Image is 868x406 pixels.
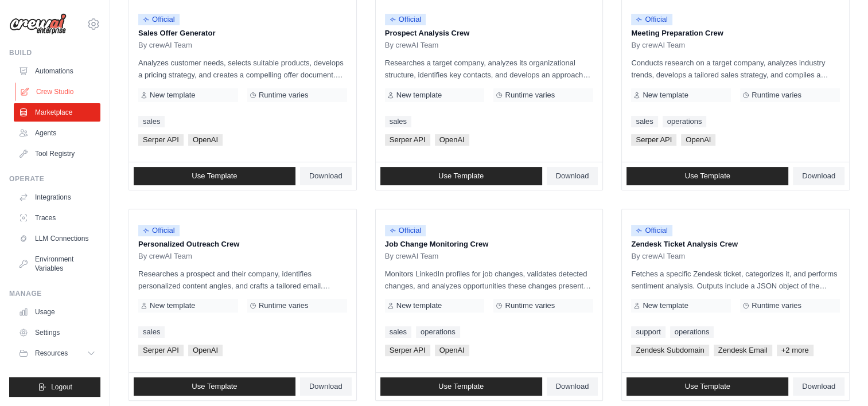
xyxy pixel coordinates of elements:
[556,171,589,181] span: Download
[138,345,184,356] span: Serper API
[438,382,484,391] span: Use Template
[150,301,195,310] span: New template
[385,134,430,146] span: Serper API
[631,14,672,25] span: Official
[188,345,223,356] span: OpenAI
[631,239,840,250] p: Zendesk Ticket Analysis Crew
[138,14,180,25] span: Official
[631,345,709,356] span: Zendesk Subdomain
[752,91,801,100] span: Runtime varies
[259,91,309,100] span: Runtime varies
[14,250,100,278] a: Environment Variables
[416,326,460,338] a: operations
[631,28,840,39] p: Meeting Preparation Crew
[300,167,352,185] a: Download
[192,171,237,181] span: Use Template
[35,349,68,358] span: Resources
[138,116,165,127] a: sales
[138,28,347,39] p: Sales Offer Generator
[9,377,100,397] button: Logout
[188,134,223,146] span: OpenAI
[138,252,192,261] span: By crewAI Team
[14,188,100,206] a: Integrations
[396,91,442,100] span: New template
[14,303,100,321] a: Usage
[9,48,100,57] div: Build
[631,252,685,261] span: By crewAI Team
[435,134,469,146] span: OpenAI
[14,62,100,80] a: Automations
[385,225,426,236] span: Official
[631,225,672,236] span: Official
[663,116,707,127] a: operations
[681,134,715,146] span: OpenAI
[385,57,594,81] p: Researches a target company, analyzes its organizational structure, identifies key contacts, and ...
[385,41,439,50] span: By crewAI Team
[631,41,685,50] span: By crewAI Team
[138,326,165,338] a: sales
[714,345,772,356] span: Zendesk Email
[631,268,840,292] p: Fetches a specific Zendesk ticket, categorizes it, and performs sentiment analysis. Outputs inclu...
[380,377,542,396] a: Use Template
[752,301,801,310] span: Runtime varies
[9,174,100,184] div: Operate
[14,124,100,142] a: Agents
[626,377,788,396] a: Use Template
[14,209,100,227] a: Traces
[138,239,347,250] p: Personalized Outreach Crew
[309,382,342,391] span: Download
[385,239,594,250] p: Job Change Monitoring Crew
[385,326,411,338] a: sales
[138,41,192,50] span: By crewAI Team
[380,167,542,185] a: Use Template
[631,116,657,127] a: sales
[547,167,598,185] a: Download
[802,382,835,391] span: Download
[385,28,594,39] p: Prospect Analysis Crew
[802,171,835,181] span: Download
[385,268,594,292] p: Monitors LinkedIn profiles for job changes, validates detected changes, and analyzes opportunitie...
[300,377,352,396] a: Download
[626,167,788,185] a: Use Template
[138,57,347,81] p: Analyzes customer needs, selects suitable products, develops a pricing strategy, and creates a co...
[309,171,342,181] span: Download
[138,134,184,146] span: Serper API
[150,91,195,100] span: New template
[14,103,100,122] a: Marketplace
[138,225,180,236] span: Official
[138,268,347,292] p: Researches a prospect and their company, identifies personalized content angles, and crafts a tai...
[793,167,844,185] a: Download
[259,301,309,310] span: Runtime varies
[14,344,100,362] button: Resources
[385,252,439,261] span: By crewAI Team
[505,301,555,310] span: Runtime varies
[192,382,237,391] span: Use Template
[547,377,598,396] a: Download
[14,229,100,248] a: LLM Connections
[435,345,469,356] span: OpenAI
[643,301,688,310] span: New template
[396,301,442,310] span: New template
[134,167,295,185] a: Use Template
[685,171,730,181] span: Use Template
[14,323,100,342] a: Settings
[670,326,714,338] a: operations
[9,13,67,35] img: Logo
[51,382,72,392] span: Logout
[631,57,840,81] p: Conducts research on a target company, analyzes industry trends, develops a tailored sales strate...
[9,289,100,298] div: Manage
[134,377,295,396] a: Use Template
[385,345,430,356] span: Serper API
[385,116,411,127] a: sales
[643,91,688,100] span: New template
[15,83,102,101] a: Crew Studio
[631,326,665,338] a: support
[385,14,426,25] span: Official
[793,377,844,396] a: Download
[505,91,555,100] span: Runtime varies
[685,382,730,391] span: Use Template
[556,382,589,391] span: Download
[631,134,676,146] span: Serper API
[14,145,100,163] a: Tool Registry
[777,345,813,356] span: +2 more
